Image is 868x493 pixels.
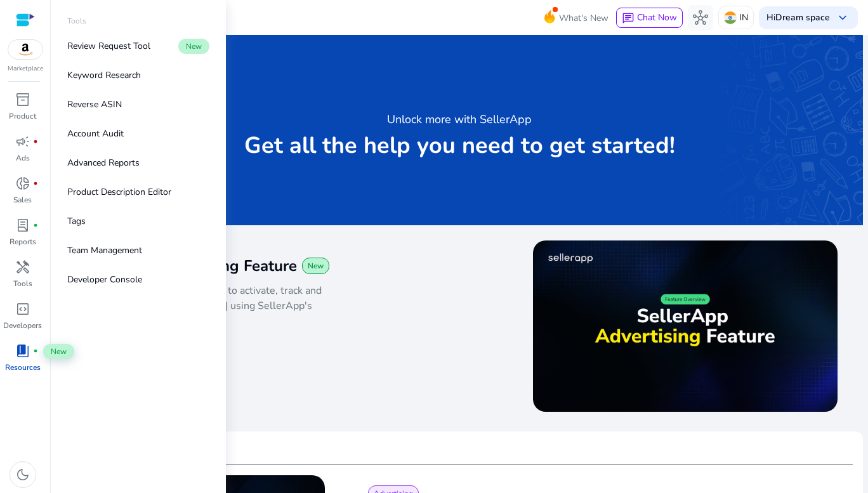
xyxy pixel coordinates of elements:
p: Team Management [67,244,142,257]
span: dark_mode [15,467,30,482]
p: Account Audit [67,127,124,140]
p: Resources [5,362,41,373]
span: What's New [559,7,608,29]
p: Tools [13,278,32,289]
img: maxresdefault.jpg [533,240,838,412]
span: donut_small [15,176,30,191]
p: Developers [3,320,42,331]
span: Chat Now [637,11,677,23]
span: New [43,344,74,359]
b: Dream space [775,11,830,23]
span: fiber_manual_record [33,348,38,353]
span: lab_profile [15,218,30,233]
p: Tools [67,15,86,27]
span: New [178,39,209,54]
p: Developer Console [67,273,142,286]
p: Reports [10,236,36,247]
p: Hi [766,13,830,22]
p: Get all the help you need to get started! [244,133,675,159]
p: Marketplace [8,64,43,74]
p: Advanced Reports [67,156,140,169]
span: book_4 [15,343,30,358]
span: campaign [15,134,30,149]
p: Sales [13,194,32,206]
span: chat [622,12,635,25]
img: in.svg [724,11,737,24]
span: hub [693,10,708,25]
p: Keyword Research [67,69,141,82]
span: fiber_manual_record [33,181,38,186]
span: inventory_2 [15,92,30,107]
span: fiber_manual_record [33,223,38,228]
p: Product Description Editor [67,185,171,199]
p: Reverse ASIN [67,98,122,111]
span: fiber_manual_record [33,139,38,144]
span: keyboard_arrow_down [835,10,850,25]
h3: Unlock more with SellerApp [387,110,532,128]
p: Review Request Tool [67,39,150,53]
p: IN [739,6,748,29]
button: chatChat Now [616,8,683,28]
p: Product [9,110,36,122]
button: hub [688,5,713,30]
img: amazon.svg [8,40,43,59]
span: New [308,261,324,271]
span: code_blocks [15,301,30,317]
p: Tags [67,214,86,228]
p: Ads [16,152,30,164]
span: handyman [15,260,30,275]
